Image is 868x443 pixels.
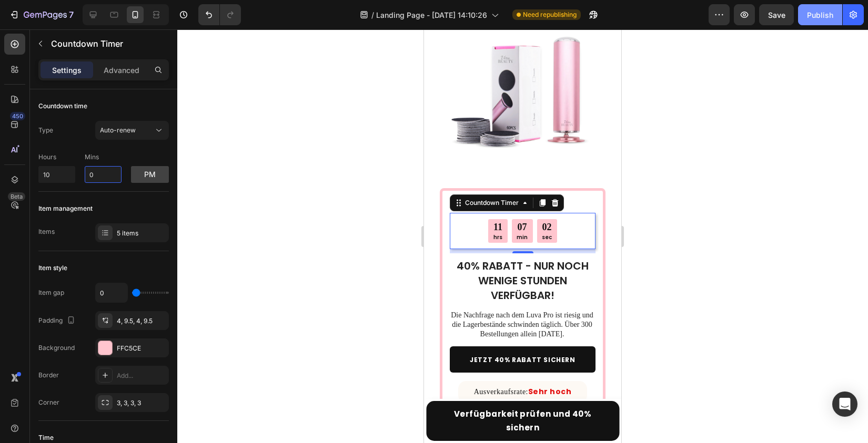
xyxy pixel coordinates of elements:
div: Open Intercom Messenger [832,392,857,417]
button: Save [759,4,794,25]
iframe: Design area [424,29,621,443]
p: Settings [52,65,82,76]
p: Advanced [104,65,139,76]
div: FFC5CE [117,344,166,353]
div: Countdown time [38,101,87,111]
input: Auto [96,283,127,302]
p: Hours [38,152,75,162]
div: Border [38,370,59,380]
div: 450 [10,112,25,120]
div: Background [38,343,75,353]
p: 7 [69,8,74,21]
div: Items [38,227,55,236]
div: Time [38,433,54,442]
p: Mins [85,152,122,162]
button: 7 [4,4,78,25]
button: Auto-renew [95,121,169,140]
div: Padding [38,314,77,328]
div: Publish [807,9,833,20]
div: Beta [8,192,25,201]
div: Item management [38,204,93,213]
span: / [371,9,374,20]
div: 5 items [117,229,166,238]
div: Type [38,126,53,135]
div: Corner [38,398,59,407]
div: 4, 9.5, 4, 9.5 [117,316,166,326]
p: Countdown Timer [51,37,165,50]
span: Landing Page - [DATE] 14:10:26 [376,9,487,20]
div: Item gap [38,288,64,297]
span: Need republishing [523,10,577,19]
button: Publish [798,4,842,25]
div: Undo/Redo [198,4,241,25]
div: Add... [117,371,166,380]
span: Save [768,11,785,19]
button: pm [131,166,169,183]
span: Auto-renew [100,126,136,134]
div: Item style [38,263,67,273]
div: 3, 3, 3, 3 [117,398,166,408]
